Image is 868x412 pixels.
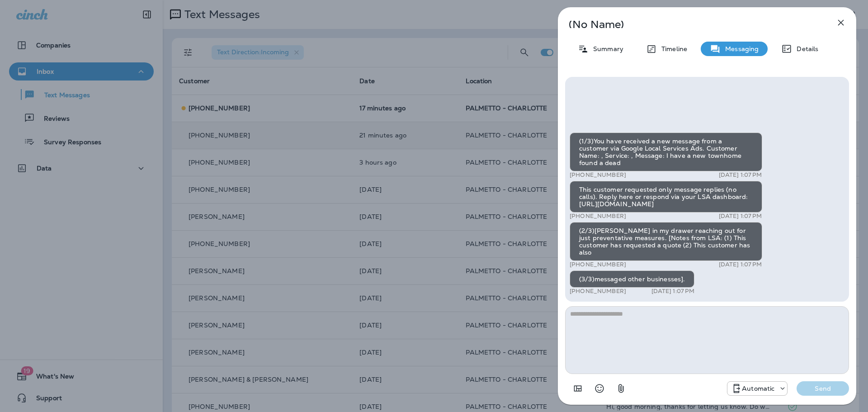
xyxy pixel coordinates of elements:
p: Messaging [721,45,759,52]
p: [DATE] 1:07 PM [651,288,695,295]
p: (No Name) [569,21,816,28]
div: (1/3)You have received a new message from a customer via Google Local Services Ads. Customer Name... [570,133,762,171]
p: [DATE] 1:07 PM [719,171,762,179]
p: [PHONE_NUMBER] [570,171,626,179]
div: This customer requested only message replies (no calls). Reply here or respond via your LSA dashb... [570,181,762,213]
p: Timeline [657,45,687,52]
button: Add in a premade template [569,379,587,398]
div: (2/3)[PERSON_NAME] in my drawer reaching out for just preventative measures. [Notes from LSA: (1)... [570,222,762,261]
p: Summary [589,45,623,52]
div: (3/3)messaged other businesses]. [570,270,694,288]
p: [PHONE_NUMBER] [570,213,626,220]
p: [DATE] 1:07 PM [719,213,762,220]
p: [DATE] 1:07 PM [719,261,762,268]
p: [PHONE_NUMBER] [570,288,626,295]
p: [PHONE_NUMBER] [570,261,626,268]
button: Select an emoji [590,379,609,398]
p: Details [792,45,818,52]
p: Automatic [742,385,774,392]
